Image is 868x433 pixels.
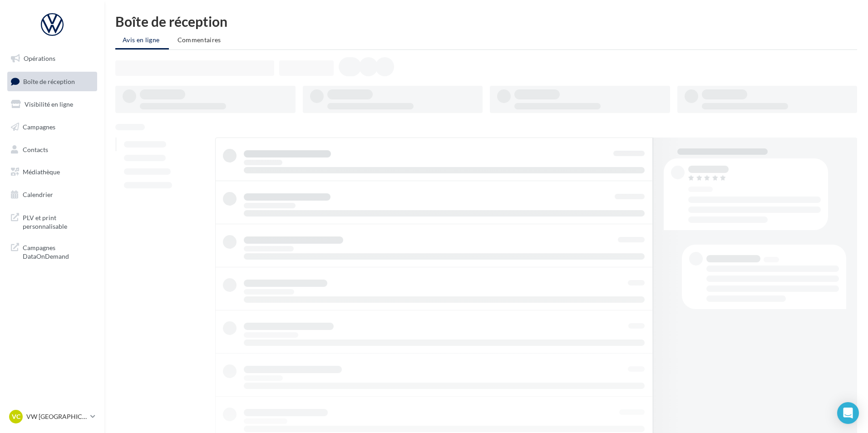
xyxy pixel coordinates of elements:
a: Campagnes DataOnDemand [5,238,99,265]
a: Médiathèque [5,162,99,182]
span: Calendrier [23,191,53,198]
div: Open Intercom Messenger [837,402,859,424]
p: VW [GEOGRAPHIC_DATA] [26,412,87,421]
a: Calendrier [5,185,99,204]
a: Contacts [5,140,99,159]
span: Contacts [23,145,48,153]
div: Boîte de réception [115,15,857,28]
span: Boîte de réception [23,77,75,85]
a: PLV et print personnalisable [5,208,99,235]
a: Visibilité en ligne [5,95,99,114]
span: VC [12,412,20,421]
a: VC VW [GEOGRAPHIC_DATA] [7,408,97,425]
span: Opérations [24,54,55,62]
span: Visibilité en ligne [25,100,73,108]
a: Opérations [5,49,99,68]
a: Boîte de réception [5,72,99,91]
a: Campagnes [5,118,99,137]
span: Campagnes DataOnDemand [23,241,94,261]
span: PLV et print personnalisable [23,212,94,231]
span: Commentaires [178,36,221,44]
span: Campagnes [23,123,55,131]
span: Médiathèque [23,168,60,176]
